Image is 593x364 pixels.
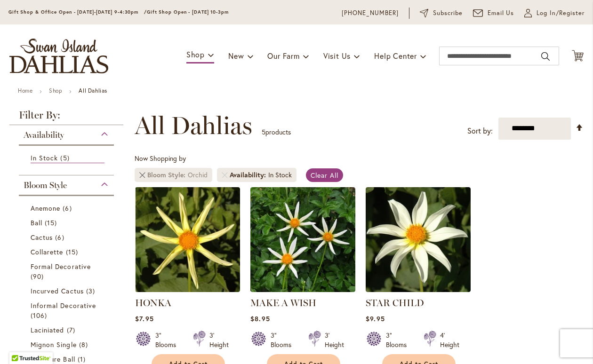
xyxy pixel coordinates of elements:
[188,170,208,180] div: Orchid
[45,218,59,228] span: 15
[31,247,64,256] span: Collarette
[31,153,104,163] a: In Stock 5
[250,314,270,323] span: $8.95
[79,87,107,94] strong: All Dahlias
[31,310,49,320] span: 106
[7,331,33,357] iframe: Launch Accessibility Center
[31,262,91,271] span: Formal Decorative
[31,233,53,242] span: Cactus
[9,39,108,73] a: store logo
[386,331,412,349] div: 3" Blooms
[147,170,188,180] span: Bloom Style
[420,8,463,18] a: Subscribe
[78,354,88,364] span: 1
[306,168,343,182] a: Clear All
[250,187,355,292] img: MAKE A WISH
[374,51,417,61] span: Help Center
[366,285,471,294] a: STAR CHILD
[66,247,80,257] span: 15
[49,87,62,94] a: Shop
[24,180,67,190] span: Bloom Style
[135,297,171,309] a: HONKA
[135,314,153,323] span: $7.95
[147,9,229,15] span: Gift Shop Open - [DATE] 10-3pm
[31,261,104,281] a: Formal Decorative 90
[9,110,123,125] strong: Filter By:
[267,51,299,61] span: Our Farm
[31,286,84,295] span: Incurved Cactus
[31,286,104,296] a: Incurved Cactus 3
[366,297,424,309] a: STAR CHILD
[473,8,514,18] a: Email Us
[366,314,385,323] span: $9.95
[31,232,104,242] a: Cactus 6
[268,170,292,180] div: In Stock
[135,154,186,163] span: Now Shopping by
[250,297,316,309] a: MAKE A WISH
[139,172,145,178] a: Remove Bloom Style Orchid
[155,331,182,349] div: 3" Blooms
[31,340,104,349] a: Mignon Single 8
[31,271,46,281] span: 90
[31,340,77,349] span: Mignon Single
[18,87,32,94] a: Home
[311,171,338,180] span: Clear All
[8,9,147,15] span: Gift Shop & Office Open - [DATE]-[DATE] 9-4:30pm /
[31,325,64,334] span: Laciniated
[31,355,75,364] span: Miniature Ball
[31,354,104,364] a: Miniature Ball 1
[209,331,229,349] div: 3' Height
[262,125,291,140] p: products
[222,172,227,178] a: Remove Availability In Stock
[537,8,585,18] span: Log In/Register
[31,218,104,228] a: Ball 15
[24,130,64,140] span: Availability
[342,8,399,18] a: [PHONE_NUMBER]
[433,8,463,18] span: Subscribe
[467,122,493,140] label: Sort by:
[31,247,104,257] a: Collarette 15
[524,8,585,18] a: Log In/Register
[31,204,60,213] span: Anemone
[86,286,97,296] span: 3
[79,340,90,349] span: 8
[366,187,471,292] img: STAR CHILD
[31,218,42,227] span: Ball
[31,301,96,310] span: Informal Decorative
[31,153,58,162] span: In Stock
[31,325,104,335] a: Laciniated 7
[228,51,244,61] span: New
[135,111,252,140] span: All Dahlias
[262,127,265,136] span: 5
[60,153,72,163] span: 5
[323,51,351,61] span: Visit Us
[250,285,355,294] a: MAKE A WISH
[135,187,240,292] img: HONKA
[63,203,74,213] span: 6
[55,232,66,242] span: 6
[488,8,514,18] span: Email Us
[31,203,104,213] a: Anemone 6
[67,325,78,335] span: 7
[230,170,268,180] span: Availability
[440,331,459,349] div: 4' Height
[31,301,104,320] a: Informal Decorative 106
[135,285,240,294] a: HONKA
[325,331,344,349] div: 3' Height
[186,49,205,59] span: Shop
[271,331,297,349] div: 3" Blooms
